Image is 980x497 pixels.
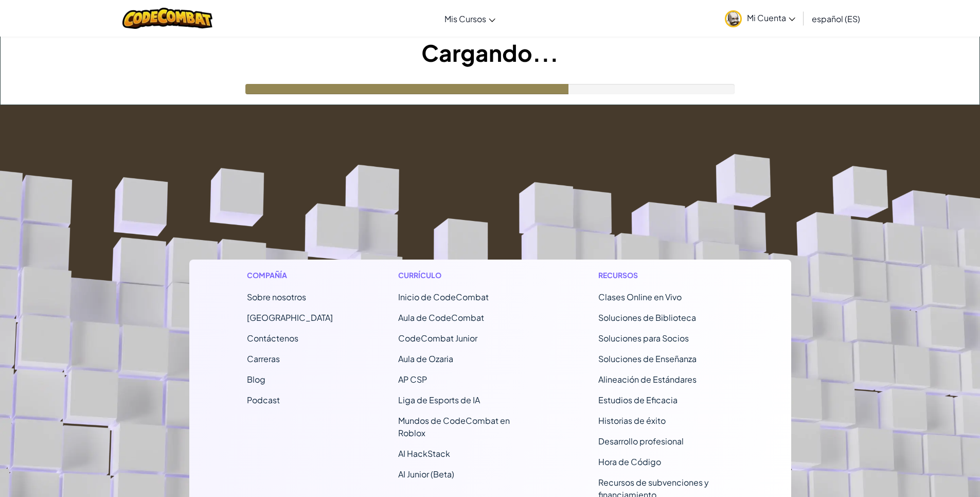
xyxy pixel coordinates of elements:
a: AI Junior (Beta) [398,469,454,479]
span: Contáctenos [247,333,298,344]
a: Desarrollo profesional [598,436,684,447]
h1: Recursos [598,270,734,281]
span: español (ES) [812,13,860,24]
a: CodeCombat Junior [398,333,477,344]
a: Liga de Esports de IA [398,395,480,405]
a: Alineación de Estándares [598,374,697,385]
h1: Cargando... [1,37,979,68]
span: Mis Cursos [444,13,486,24]
a: Estudios de Eficacia [598,395,678,405]
a: Podcast [247,395,280,405]
a: Aula de Ozaria [398,353,453,364]
span: Inicio de CodeCombat [398,292,489,302]
img: avatar [725,10,742,27]
img: CodeCombat logo [122,8,212,29]
a: Mundos de CodeCombat en Roblox [398,415,510,438]
a: Hora de Código [598,456,661,467]
a: Mi Cuenta [720,2,800,35]
h1: Currículo [398,270,533,281]
a: [GEOGRAPHIC_DATA] [247,312,333,323]
a: AI HackStack [398,448,450,459]
a: AP CSP [398,374,427,385]
a: Mis Cursos [439,5,501,32]
a: Soluciones de Biblioteca [598,312,696,323]
a: Historias de éxito [598,415,666,426]
a: Soluciones para Socios [598,333,689,344]
a: Carreras [247,353,280,364]
span: Mi Cuenta [747,12,795,23]
a: Soluciones de Enseñanza [598,353,697,364]
a: Blog [247,374,265,385]
h1: Compañía [247,270,333,281]
a: Sobre nosotros [247,292,306,302]
a: Aula de CodeCombat [398,312,484,323]
a: español (ES) [807,5,865,32]
a: Clases Online en Vivo [598,292,682,302]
